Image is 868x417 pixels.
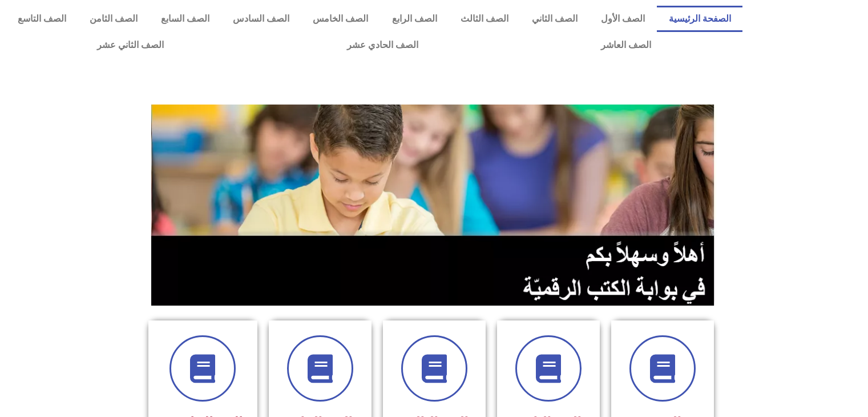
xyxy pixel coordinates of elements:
a: الصف السادس [221,6,301,32]
a: الصف الأول [590,6,657,32]
a: الصف الثامن [78,6,149,32]
a: الصف الثاني [520,6,589,32]
a: الصف الخامس [301,6,380,32]
a: الصف العاشر [510,32,742,58]
a: الصف الرابع [380,6,449,32]
a: الصفحة الرئيسية [657,6,742,32]
a: الصف السابع [149,6,221,32]
a: الصف الحادي عشر [255,32,509,58]
a: الصف التاسع [6,6,78,32]
a: الصف الثالث [449,6,520,32]
a: الصف الثاني عشر [6,32,255,58]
